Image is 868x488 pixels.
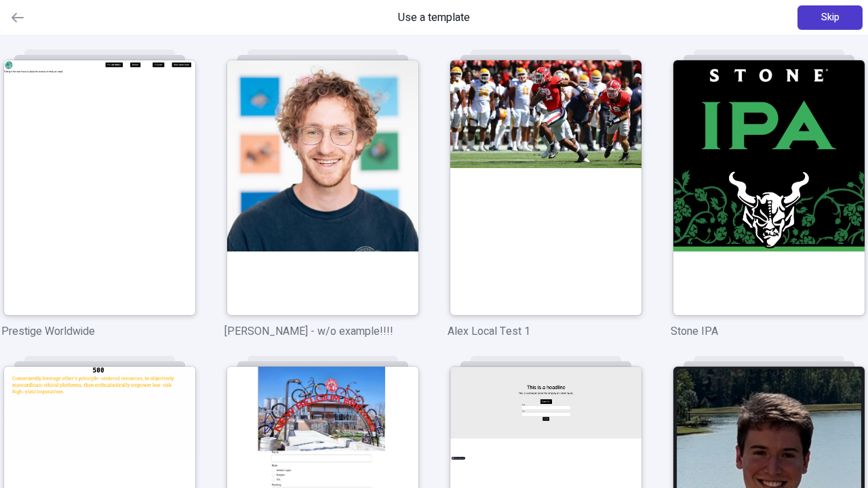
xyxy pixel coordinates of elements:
span: Skip [821,10,840,25]
p: [PERSON_NAME] - w/o example!!!! [224,323,420,340]
span: Use a template [398,9,470,26]
p: Prestige Worldwide [1,323,197,340]
p: Alex Local Test 1 [448,323,644,340]
button: Skip [797,5,863,30]
p: Stone IPA [671,323,867,340]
